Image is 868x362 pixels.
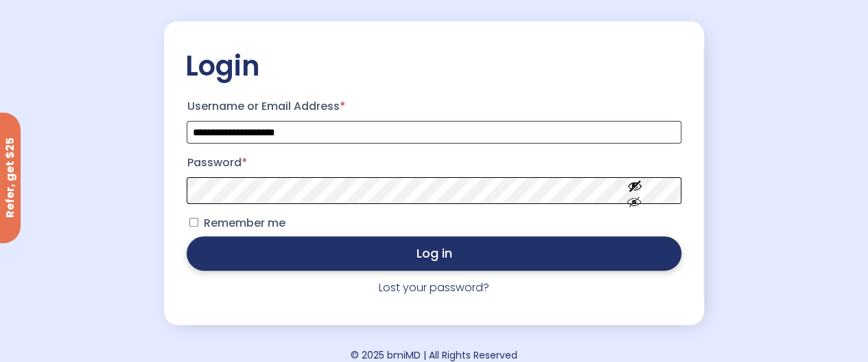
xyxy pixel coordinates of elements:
button: Log in [187,236,681,271]
input: Remember me [189,218,198,227]
span: Remember me [203,215,285,231]
label: Password [187,152,681,174]
h2: Login [185,49,683,83]
button: Show password [596,167,673,214]
a: Lost your password? [379,280,489,295]
label: Username or Email Address [187,95,681,117]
